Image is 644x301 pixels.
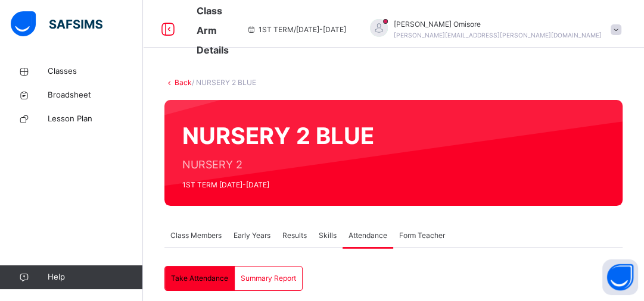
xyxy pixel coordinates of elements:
[282,230,307,241] span: Results
[170,230,222,241] span: Class Members
[247,24,346,35] span: session/term information
[48,65,143,77] span: Classes
[358,19,627,40] div: ElizabethOmisore
[171,273,228,284] span: Take Attendance
[241,273,296,284] span: Summary Report
[175,78,192,87] a: Back
[394,32,602,39] span: [PERSON_NAME][EMAIL_ADDRESS][PERSON_NAME][DOMAIN_NAME]
[11,11,102,36] img: safsims
[234,230,270,241] span: Early Years
[197,5,229,56] span: Class Arm Details
[48,271,142,283] span: Help
[48,113,143,125] span: Lesson Plan
[319,230,337,241] span: Skills
[394,19,602,30] span: [PERSON_NAME] Omisore
[192,78,256,87] span: / NURSERY 2 BLUE
[182,180,374,190] span: 1ST TERM [DATE]-[DATE]
[602,259,638,295] button: Open asap
[399,230,445,241] span: Form Teacher
[48,89,143,101] span: Broadsheet
[349,230,387,241] span: Attendance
